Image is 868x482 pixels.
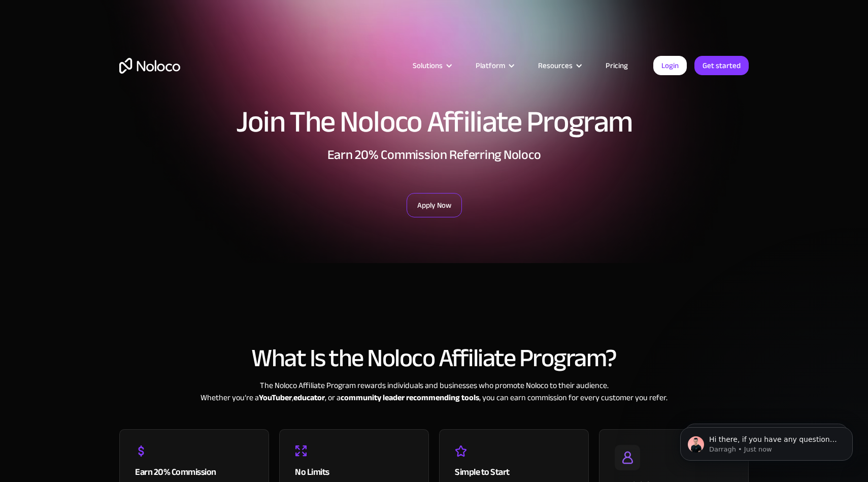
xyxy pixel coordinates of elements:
[653,56,687,75] a: Login
[407,193,462,217] a: Apply Now
[119,107,749,137] h1: Join The Noloco Affiliate Program
[135,465,253,480] div: Earn 20% Commission
[119,344,749,372] h2: What Is the Noloco Affiliate Program?
[413,59,443,72] div: Solutions
[476,59,505,72] div: Platform
[383,390,405,405] strong: leader
[119,58,180,74] a: home
[538,59,573,72] div: Resources
[259,390,292,405] strong: YouTuber
[593,59,641,72] a: Pricing
[293,390,325,405] strong: educator
[406,390,460,405] strong: recommending
[694,56,749,75] a: Get started
[455,465,573,480] div: Simple to Start
[461,390,479,405] strong: tools
[463,59,525,72] div: Platform
[525,59,593,72] div: Resources
[295,465,413,480] div: No Limits
[341,390,381,405] strong: community
[119,379,749,404] div: The Noloco Affiliate Program rewards individuals and businesses who promote Noloco to their audie...
[400,59,463,72] div: Solutions
[665,406,868,477] iframe: Intercom notifications message
[327,142,541,167] strong: Earn 20% Commission Referring Noloco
